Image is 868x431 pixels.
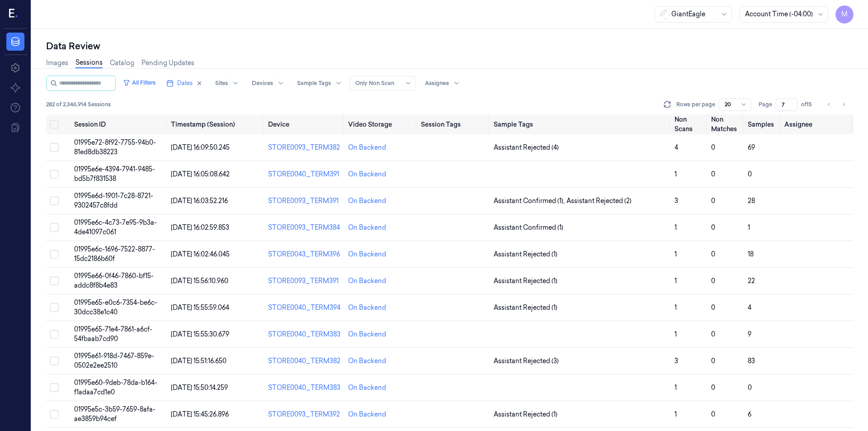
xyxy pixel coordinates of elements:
[675,330,677,338] span: 1
[748,197,755,205] span: 28
[711,250,715,258] span: 0
[167,114,264,134] th: Timestamp (Session)
[74,192,153,209] span: 01995e6d-1901-7c28-8721-9302457c8fdd
[748,410,751,418] span: 6
[75,58,103,68] a: Sessions
[711,143,715,152] span: 0
[110,58,134,68] a: Catalog
[50,120,59,129] button: Select all
[823,98,835,111] button: Go to previous page
[74,325,152,343] span: 01995e65-71e4-7861-a6cf-54fbaab7cd90
[835,5,854,24] button: M
[711,223,715,232] span: 0
[71,114,168,134] th: Session ID
[711,330,715,338] span: 0
[675,357,678,365] span: 3
[748,384,752,392] span: 0
[348,143,386,152] div: On Backend
[46,40,854,52] div: Data Review
[748,223,750,232] span: 1
[268,330,341,339] div: STORE0040_TERM383
[348,250,386,259] div: On Backend
[348,223,386,232] div: On Backend
[348,170,386,179] div: On Backend
[837,98,850,111] button: Go to next page
[676,100,715,109] p: Rows per page
[74,379,157,396] span: 01995e60-9deb-78da-b164-f1adaa7cd1e0
[823,98,850,111] nav: pagination
[74,405,156,423] span: 01995e5c-3b59-7659-8afa-ae3859b94cef
[268,196,341,206] div: STORE0093_TERM391
[50,250,59,259] button: Select row
[494,143,559,152] span: Assistant Rejected (4)
[348,276,386,286] div: On Backend
[268,410,341,419] div: STORE0093_TERM392
[711,357,715,365] span: 0
[748,277,755,285] span: 22
[711,410,715,418] span: 0
[490,114,671,134] th: Sample Tags
[50,410,59,419] button: Select row
[748,303,751,312] span: 4
[171,410,229,418] span: [DATE] 15:45:26.896
[177,79,193,87] span: Dates
[50,330,59,339] button: Select row
[74,272,154,289] span: 01995e66-0f46-7860-bf15-addc8f8b4e83
[268,383,341,393] div: STORE0040_TERM383
[171,303,229,312] span: [DATE] 15:55:59.064
[675,410,677,418] span: 1
[708,114,744,134] th: Non Matches
[711,384,715,392] span: 0
[417,114,490,134] th: Session Tags
[171,170,230,178] span: [DATE] 16:05:08.642
[171,330,229,338] span: [DATE] 15:55:30.679
[348,356,386,366] div: On Backend
[494,410,557,419] span: Assistant Rejected (1)
[50,276,59,285] button: Select row
[744,114,781,134] th: Samples
[675,384,677,392] span: 1
[268,170,341,179] div: STORE0040_TERM391
[50,170,59,179] button: Select row
[671,114,708,134] th: Non Scans
[348,196,386,206] div: On Backend
[494,250,557,259] span: Assistant Rejected (1)
[50,383,59,392] button: Select row
[171,250,230,258] span: [DATE] 16:02:46.045
[711,277,715,285] span: 0
[163,76,206,90] button: Dates
[759,100,772,109] span: Page
[171,384,228,392] span: [DATE] 15:50:14.259
[171,277,228,285] span: [DATE] 15:56:10.960
[74,352,154,369] span: 01995e61-918d-7467-859e-0502e2ee2510
[348,330,386,339] div: On Backend
[348,303,386,313] div: On Backend
[46,58,68,68] a: Images
[711,303,715,312] span: 0
[494,196,566,206] span: Assistant Confirmed (1) ,
[74,138,156,156] span: 01995e72-8f92-7755-94b0-81ed8db38223
[494,303,557,313] span: Assistant Rejected (1)
[566,196,632,206] span: Assistant Rejected (2)
[74,165,155,183] span: 01995e6e-4394-7941-9485-bd5b7f831538
[171,357,226,365] span: [DATE] 15:51:16.650
[50,356,59,365] button: Select row
[171,197,228,205] span: [DATE] 16:03:52.216
[268,356,341,366] div: STORE0040_TERM382
[74,298,157,316] span: 01995e65-e0c6-7354-be6c-30dcc38e1c40
[748,330,751,338] span: 9
[268,143,341,152] div: STORE0093_TERM382
[50,196,59,205] button: Select row
[801,100,816,109] span: of 15
[74,218,157,236] span: 01995e6c-4c73-7e95-9b3a-4de41097c061
[348,383,386,393] div: On Backend
[348,410,386,419] div: On Backend
[675,197,678,205] span: 3
[675,250,677,258] span: 1
[46,100,111,109] span: 282 of 2,346,914 Sessions
[171,223,229,232] span: [DATE] 16:02:59.853
[171,143,230,152] span: [DATE] 16:09:50.245
[268,276,341,286] div: STORE0093_TERM391
[711,170,715,178] span: 0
